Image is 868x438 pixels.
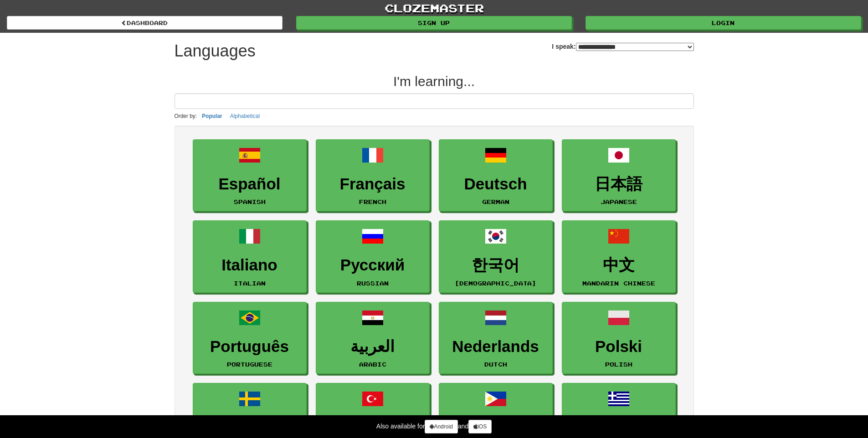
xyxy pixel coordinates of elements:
small: German [482,199,509,205]
a: PortuguêsPortuguese [193,302,307,374]
a: FrançaisFrench [316,139,430,212]
a: iOS [468,420,492,433]
button: Popular [199,111,225,121]
h3: Deutsch [444,175,548,193]
h3: 中文 [567,256,671,274]
h3: Nederlands [444,338,548,356]
a: EspañolSpanish [193,139,307,212]
small: Japanese [601,199,637,205]
h2: I'm learning... [175,74,694,89]
small: Order by: [175,113,197,119]
h3: 日本語 [567,175,671,193]
h1: Languages [175,42,256,60]
a: Login [586,16,861,30]
h3: Русский [321,256,425,274]
small: Spanish [234,199,266,205]
h3: Français [321,175,425,193]
label: I speak: [552,42,693,51]
a: 한국어[DEMOGRAPHIC_DATA] [439,220,553,293]
small: French [359,199,386,205]
h3: Português [198,338,302,356]
a: DeutschGerman [439,139,553,212]
h3: Italiano [198,256,302,274]
a: 日本語Japanese [562,139,676,212]
a: PolskiPolish [562,302,676,374]
small: Arabic [359,361,386,367]
small: Italian [234,280,266,286]
a: РусскийRussian [316,220,430,293]
a: dashboard [7,16,282,30]
small: Dutch [484,361,507,367]
a: 中文Mandarin Chinese [562,220,676,293]
a: NederlandsDutch [439,302,553,374]
h3: Español [198,175,302,193]
a: Android [425,420,457,433]
small: [DEMOGRAPHIC_DATA] [455,280,536,286]
a: العربيةArabic [316,302,430,374]
h3: 한국어 [444,256,548,274]
h3: العربية [321,338,425,356]
button: Alphabetical [227,111,262,121]
a: Sign up [296,16,572,30]
select: I speak: [576,43,694,51]
small: Polish [605,361,632,367]
h3: Polski [567,338,671,356]
small: Mandarin Chinese [582,280,655,286]
small: Russian [357,280,389,286]
small: Portuguese [227,361,272,367]
a: ItalianoItalian [193,220,307,293]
